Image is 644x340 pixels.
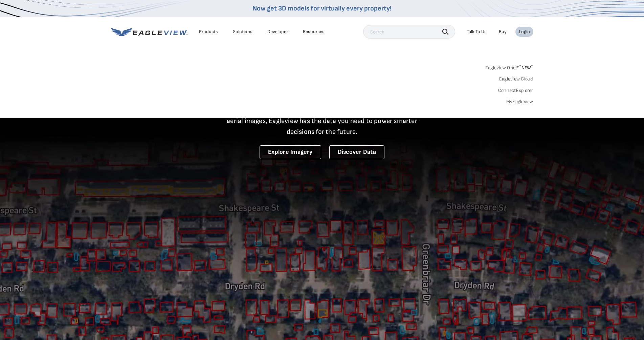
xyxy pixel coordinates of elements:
[485,63,533,71] a: Eagleview One™*NEW*
[506,99,533,105] a: MyEagleview
[519,29,530,35] div: Login
[519,65,533,71] span: NEW
[499,29,507,35] a: Buy
[267,29,288,35] a: Developer
[233,29,252,35] div: Solutions
[467,29,487,35] div: Talk To Us
[219,105,426,137] p: A new era starts here. Built on more than 3.5 billion high-resolution aerial images, Eagleview ha...
[199,29,218,35] div: Products
[252,4,392,13] a: Now get 3D models for virtually every property!
[498,88,533,94] a: ConnectExplorer
[329,145,384,159] a: Discover Data
[260,145,321,159] a: Explore Imagery
[363,25,455,39] input: Search
[499,76,533,82] a: Eagleview Cloud
[303,29,325,35] div: Resources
